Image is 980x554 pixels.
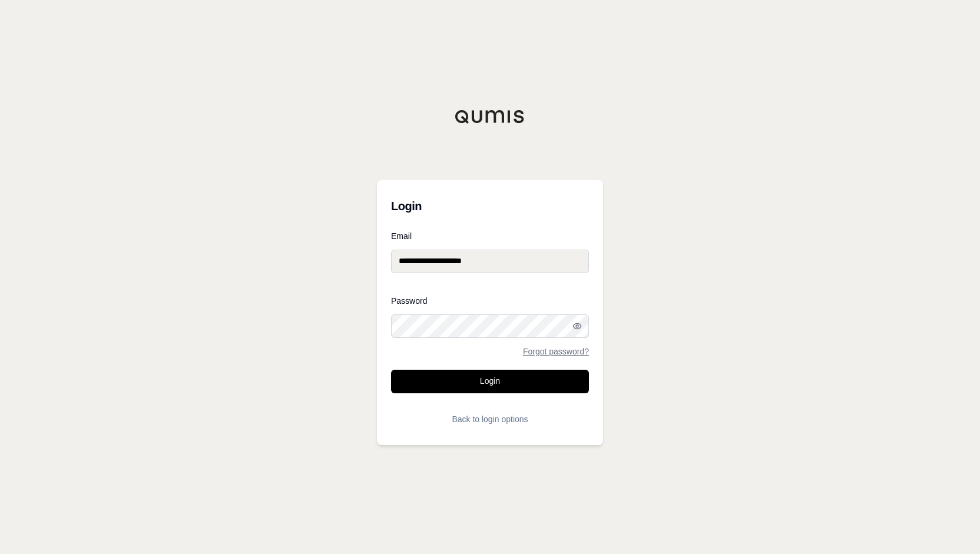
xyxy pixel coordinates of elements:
img: Qumis [455,110,525,124]
button: Login [391,370,589,393]
label: Email [391,232,589,240]
h3: Login [391,194,589,218]
a: Forgot password? [523,347,589,356]
button: Back to login options [391,407,589,431]
label: Password [391,297,589,305]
